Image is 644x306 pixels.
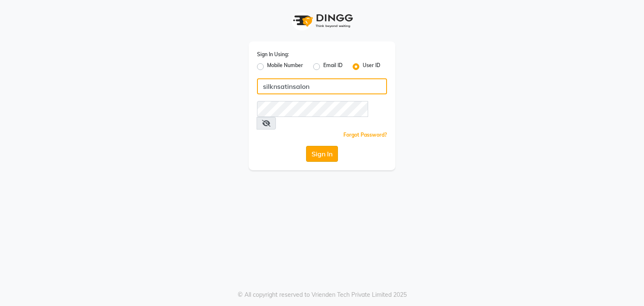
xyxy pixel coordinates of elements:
label: Mobile Number [267,62,303,72]
label: Sign In Using: [257,51,289,58]
label: User ID [363,62,380,72]
button: Sign In [306,146,338,162]
a: Forgot Password? [343,132,387,138]
input: Username [257,101,368,117]
input: Username [257,78,387,94]
img: logo1.svg [288,8,356,33]
label: Email ID [323,62,343,72]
